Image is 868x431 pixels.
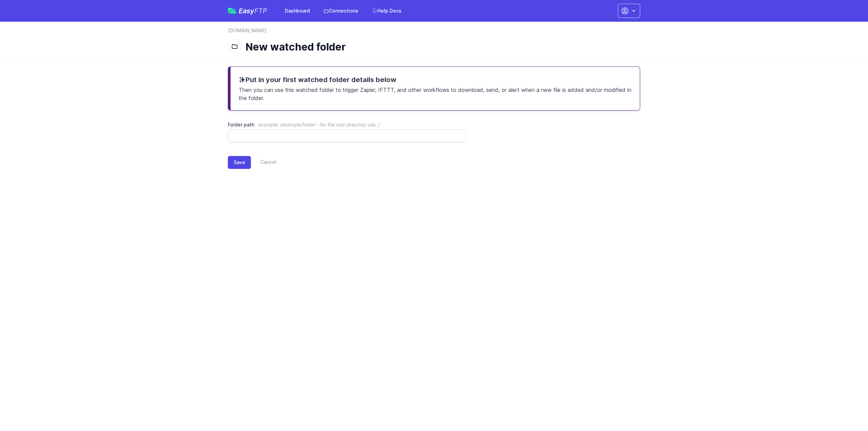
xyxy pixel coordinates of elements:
[254,7,267,15] span: FTP
[368,5,406,17] a: Help Docs
[258,122,380,128] span: example: /example/folder - for the root directory use: /
[319,5,362,17] a: Connections
[228,156,251,169] button: Save
[228,7,267,14] a: EasyFTP
[251,156,276,169] a: Cancel
[228,121,466,128] label: Folder path
[245,41,635,53] h1: New watched folder
[239,75,632,84] h3: Put in your first watched folder details below
[281,5,314,17] a: Dashboard
[239,84,632,102] p: Then you can use this watched folder to trigger Zapier, IFTTT, and other workflows to download, s...
[228,27,640,38] nav: Breadcrumb
[228,8,236,14] img: easyftp_logo.png
[239,7,267,14] span: Easy
[228,27,267,34] a: [DOMAIN_NAME]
